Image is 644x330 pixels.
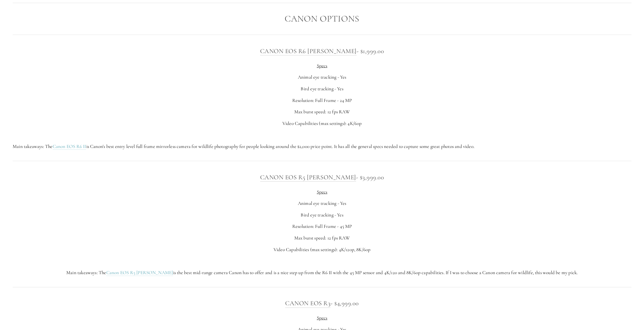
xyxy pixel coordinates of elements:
h3: - $4,999.00 [13,298,631,308]
h3: - $1,999.00 [13,46,631,56]
h3: - $3,999.00 [13,172,631,182]
p: Resolution: Full Frame - 45 MP [13,223,631,230]
span: Specs [317,63,327,69]
p: Animal eye tracking - Yes [13,200,631,207]
p: Video Capabilities (max settings): 4K/60p [13,120,631,127]
a: Canon EOS R5 [PERSON_NAME] [260,173,356,182]
a: Canon EOS R5 [PERSON_NAME] [106,270,173,276]
a: Canon EOS R6 [PERSON_NAME] [260,47,357,55]
span: Specs [317,315,327,321]
p: Video Capabilities (max settings): 4K/120p, 8K/60p [13,246,631,253]
h2: Canon Options [13,14,631,24]
p: Max burst speed: 12 fps RAW [13,108,631,115]
p: Main takeaways: The is the best mid-range camera Canon has to offer and is a nice step up from th... [13,269,631,276]
p: Animal eye tracking - Yes [13,74,631,81]
span: Specs [317,189,327,195]
p: Main takeaways: The is Canon's best entry level full frame mirrorless camera for wildlife photogr... [13,143,631,150]
p: Max burst speed: 12 fps RAW [13,235,631,241]
a: Canon EOS R3 [285,299,330,307]
p: Resolution: Full Frame - 24 MP [13,97,631,104]
p: Bird eye tracking - Yes [13,85,631,92]
a: Canon EOS R6 II [53,143,86,150]
p: Bird eye tracking - Yes [13,212,631,218]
